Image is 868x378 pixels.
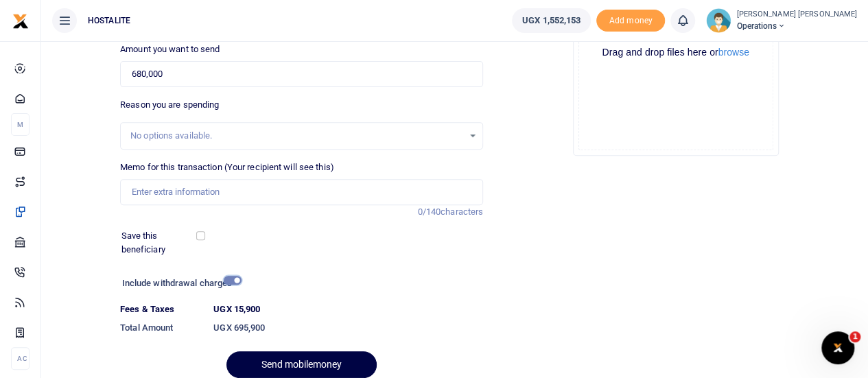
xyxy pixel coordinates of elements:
label: Save this beneficiary [121,229,199,256]
span: 1 [849,331,860,342]
a: profile-user [PERSON_NAME] [PERSON_NAME] Operations [706,8,857,33]
label: Memo for this transaction (Your recipient will see this) [120,161,334,174]
span: Operations [736,20,857,32]
label: UGX 15,900 [213,303,260,316]
button: browse [718,47,749,57]
img: profile-user [706,8,731,33]
a: Add money [596,14,665,25]
span: UGX 1,552,153 [522,14,580,27]
h6: UGX 695,900 [213,322,483,333]
a: UGX 1,552,153 [512,8,591,33]
button: Send mobilemoney [226,351,377,378]
div: Drag and drop files here or [579,46,773,59]
span: Add money [596,10,665,32]
input: UGX [120,61,483,87]
small: [PERSON_NAME] [PERSON_NAME] [736,9,857,21]
img: logo-small [12,13,29,29]
li: Wallet ballance [506,8,596,33]
label: Reason you are spending [120,98,219,112]
iframe: Intercom live chat [821,331,854,364]
li: Ac [11,347,30,370]
span: 0/140 [418,206,441,217]
input: Enter extra information [120,179,483,205]
li: M [11,113,30,136]
span: characters [441,206,483,217]
h6: Include withdrawal charges [122,278,235,289]
h6: Total Amount [120,322,202,333]
span: HOSTALITE [82,14,136,27]
dt: Fees & Taxes [115,303,208,316]
a: logo-small logo-large logo-large [12,15,29,25]
li: Toup your wallet [596,10,665,32]
div: No options available. [130,129,463,143]
label: Amount you want to send [120,43,220,56]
